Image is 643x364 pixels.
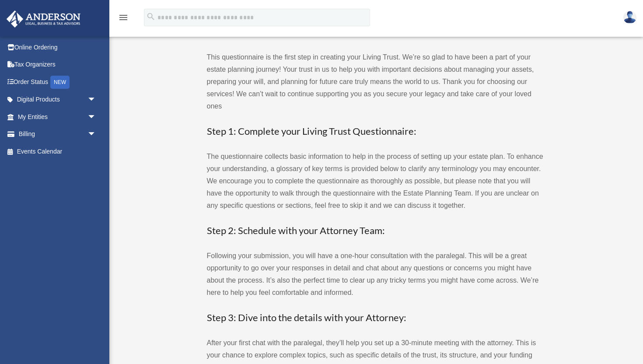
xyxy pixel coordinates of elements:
h3: Step 1: Complete your Living Trust Questionnaire: [207,125,544,138]
a: Tax Organizers [6,56,109,73]
i: search [146,12,156,21]
span: arrow_drop_down [87,91,105,109]
div: NEW [50,76,70,89]
a: My Entitiesarrow_drop_down [6,108,109,126]
a: Order StatusNEW [6,73,109,91]
img: User Pic [623,11,636,24]
a: menu [118,15,129,23]
a: Billingarrow_drop_down [6,126,109,143]
p: This questionnaire is the first step in creating your Living Trust. We’re so glad to have been a ... [207,51,544,112]
span: arrow_drop_down [87,108,105,126]
h3: Step 2: Schedule with your Attorney Team: [207,224,544,238]
span: arrow_drop_down [87,126,105,143]
h3: Step 3: Dive into the details with your Attorney: [207,311,544,325]
a: Online Ordering [6,38,109,56]
a: Digital Productsarrow_drop_down [6,91,109,108]
p: Following your submission, you will have a one-hour consultation with the paralegal. This will be... [207,250,544,299]
i: menu [118,12,129,23]
img: Anderson Advisors Platinum Portal [4,10,83,28]
p: The questionnaire collects basic information to help in the process of setting up your estate pla... [207,150,544,212]
a: Events Calendar [6,143,109,160]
